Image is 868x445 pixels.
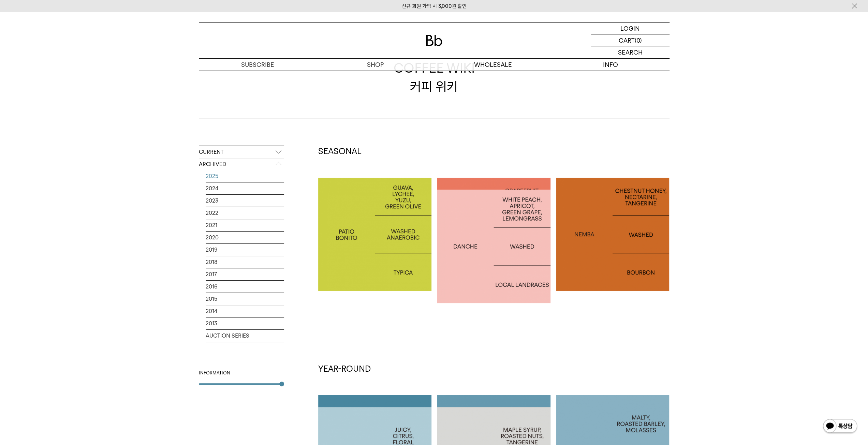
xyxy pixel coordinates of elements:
[199,158,284,170] p: ARCHIVED
[206,305,284,317] a: 2014
[635,34,642,46] p: (0)
[206,219,284,231] a: 2021
[206,293,284,305] a: 2015
[206,244,284,256] a: 2019
[619,34,635,46] p: CART
[199,146,284,158] p: CURRENT
[199,370,284,376] div: INFORMATION
[318,363,670,375] h2: YEAR-ROUND
[206,317,284,329] a: 2013
[206,281,284,293] a: 2016
[206,232,284,243] a: 2020
[618,46,643,58] p: SEARCH
[426,35,442,46] img: 로고
[206,195,284,207] a: 2023
[199,59,317,71] a: SUBSCRIBE
[318,146,670,157] h2: SEASONAL
[437,190,550,303] a: 에티오피아 단체ETHIOPIA DANCHE
[620,23,640,34] p: LOGIN
[206,330,284,342] a: AUCTION SERIES
[206,256,284,268] a: 2018
[591,23,670,34] a: LOGIN
[394,59,475,95] div: 커피 위키
[822,418,858,435] img: 카카오톡 채널 1:1 채팅 버튼
[206,268,284,280] a: 2017
[556,178,670,291] a: 부룬디 넴바BURUNDI NEMBA
[434,59,552,71] p: WHOLESALE
[437,178,550,291] a: 콜롬비아 코르티나 데 예로COLOMBIA CORTINA DE HIERRO
[317,59,434,71] a: SHOP
[318,178,432,291] a: 콜롬비아 파티오 보니토COLOMBIA PATIO BONITO
[591,34,670,46] a: CART (0)
[206,182,284,194] a: 2024
[552,59,670,71] p: INFO
[206,170,284,182] a: 2025
[206,207,284,219] a: 2022
[402,3,467,9] a: 신규 회원 가입 시 3,000원 할인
